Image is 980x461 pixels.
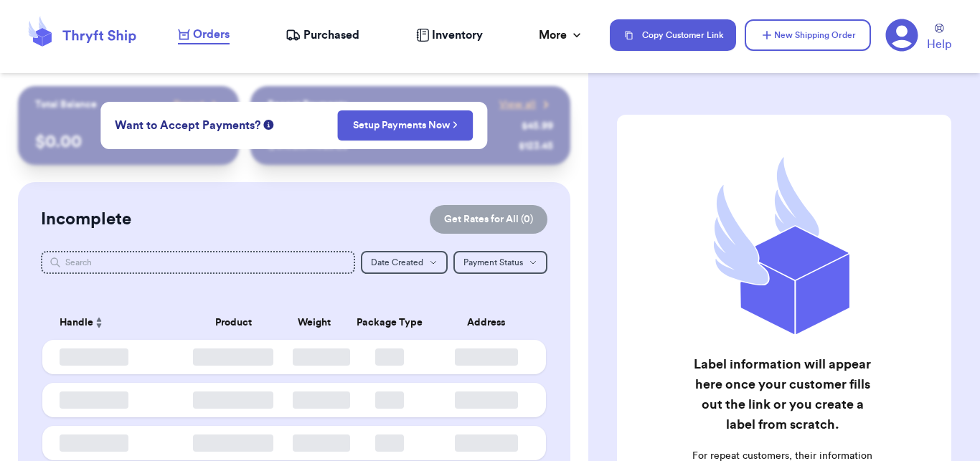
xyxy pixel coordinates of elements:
[268,98,347,112] p: Recent Payments
[178,26,230,44] a: Orders
[338,110,473,141] button: Setup Payments Now
[416,27,483,44] a: Inventory
[183,305,283,340] th: Product
[539,27,584,44] div: More
[361,251,448,274] button: Date Created
[927,36,951,53] span: Help
[453,251,547,274] button: Payment Status
[35,130,222,153] p: $ 0.00
[286,27,359,44] a: Purchased
[371,258,423,267] span: Date Created
[690,354,875,434] h2: Label information will appear here once your customer fills out the link or you create a label fr...
[463,258,523,267] span: Payment Status
[303,27,359,44] span: Purchased
[93,314,105,331] button: Sort ascending
[193,26,230,43] span: Orders
[430,205,547,234] button: Get Rates for All (0)
[432,27,483,44] span: Inventory
[353,118,458,133] a: Setup Payments Now
[519,139,553,153] div: $ 123.45
[927,24,951,53] a: Help
[610,19,736,51] button: Copy Customer Link
[174,98,204,112] span: Payout
[522,119,553,133] div: $ 45.99
[41,208,131,231] h2: Incomplete
[344,305,435,340] th: Package Type
[745,19,871,51] button: New Shipping Order
[435,305,546,340] th: Address
[41,251,355,274] input: Search
[60,315,93,331] span: Handle
[115,117,260,134] span: Want to Accept Payments?
[499,98,553,112] a: View all
[284,305,344,340] th: Weight
[499,98,536,112] span: View all
[174,98,222,112] a: Payout
[35,98,97,112] p: Total Balance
